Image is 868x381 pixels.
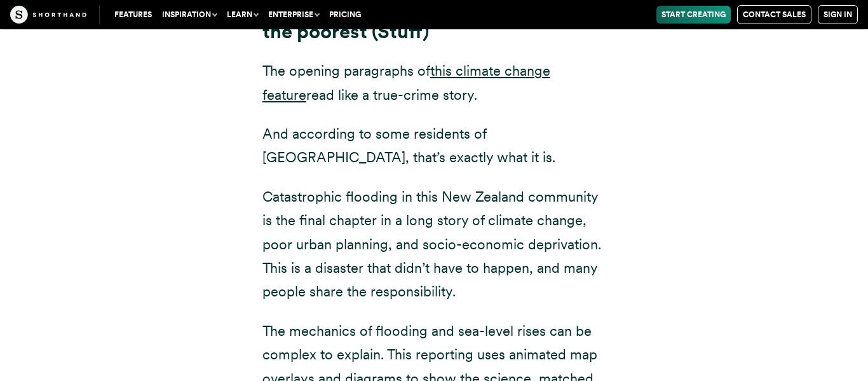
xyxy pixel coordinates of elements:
[10,6,86,24] img: The Craft
[263,6,324,24] button: Enterprise
[262,185,606,304] p: Catastrophic flooding in this New Zealand community is the final chapter in a long story of clima...
[262,59,606,107] p: The opening paragraphs of read like a true-crime story.
[222,6,263,24] button: Learn
[262,122,606,170] p: And according to some residents of [GEOGRAPHIC_DATA], that’s exactly what it is.
[157,6,222,24] button: Inspiration
[656,6,731,24] a: Start Creating
[109,6,157,24] a: Features
[324,6,366,24] a: Pricing
[818,5,858,24] a: Sign in
[262,62,550,102] a: this climate change feature
[737,5,811,24] a: Contact Sales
